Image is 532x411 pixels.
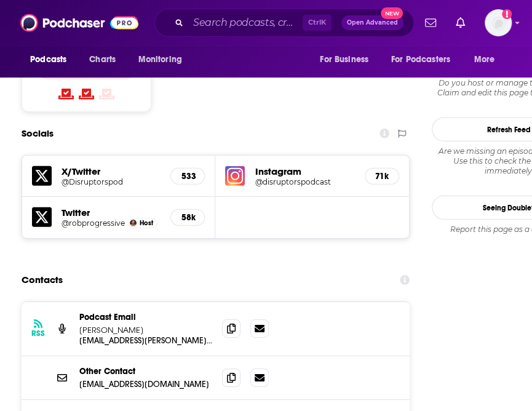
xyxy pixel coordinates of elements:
[22,48,82,71] button: open menu
[62,177,161,186] a: @Disruptorspod
[420,12,441,33] a: Show notifications dropdown
[79,335,212,346] p: [EMAIL_ADDRESS][PERSON_NAME][DOMAIN_NAME]
[383,48,468,71] button: open menu
[138,51,181,68] span: Monitoring
[79,325,212,335] p: [PERSON_NAME]
[130,220,137,226] img: Rob Moore
[225,166,245,186] img: iconImage
[129,48,197,71] button: open menu
[502,9,512,19] svg: Add a profile image
[255,177,354,186] a: @disruptorspodcast
[451,12,470,33] a: Show notifications dropdown
[31,329,45,338] h3: RSS
[22,122,54,145] h2: Socials
[79,379,212,389] p: [EMAIL_ADDRESS][DOMAIN_NAME]
[391,51,450,68] span: For Podcasters
[188,13,303,33] input: Search podcasts, credits, & more...
[154,9,414,37] div: Search podcasts, credits, & more...
[381,7,403,19] span: New
[79,312,212,322] p: Podcast Email
[62,218,125,228] a: @robprogressive
[311,48,384,71] button: open menu
[341,15,403,30] button: Open AdvancedNew
[62,177,150,186] h5: @Disruptorspod
[485,9,512,36] span: Logged in as PRSuperstar
[22,268,63,292] h2: Contacts
[181,212,194,223] h5: 58k
[139,219,153,227] span: Host
[320,51,368,68] span: For Business
[79,366,212,377] p: Other Contact
[474,51,495,68] span: More
[485,9,512,36] img: User Profile
[347,20,398,26] span: Open Advanced
[62,207,161,218] h5: Twitter
[181,171,194,182] h5: 533
[255,166,354,177] h5: Instagram
[466,48,510,71] button: open menu
[20,11,138,34] img: Podchaser - Follow, Share and Rate Podcasts
[89,51,116,68] span: Charts
[81,48,123,71] a: Charts
[375,171,389,182] h5: 71k
[303,15,332,31] span: Ctrl K
[485,9,512,36] button: Show profile menu
[30,51,66,68] span: Podcasts
[255,177,343,186] h5: @disruptorspodcast
[62,166,161,177] h5: X/Twitter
